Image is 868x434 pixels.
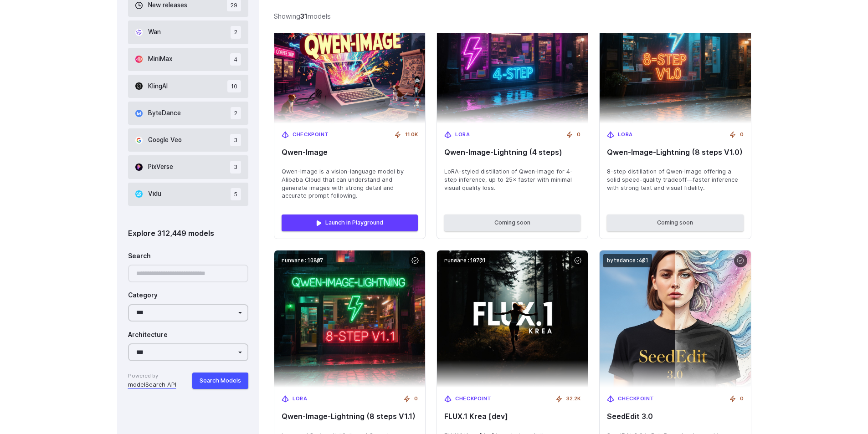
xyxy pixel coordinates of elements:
label: Architecture [128,330,168,340]
span: 2 [231,107,241,119]
span: Checkpoint [618,395,654,403]
span: 2 [231,26,241,38]
button: PixVerse 3 [128,155,249,179]
button: Coming soon [444,214,580,231]
span: New releases [148,0,187,10]
label: Category [128,291,158,301]
span: ByteDance [148,108,181,118]
button: Coming soon [607,214,743,231]
span: 10 [227,80,241,92]
span: MiniMax [148,54,172,64]
span: PixVerse [148,162,173,172]
code: runware:108@7 [278,254,327,267]
div: Explore 312,449 models [128,228,249,240]
span: 8-step distillation of Qwen‑Image offering a solid speed-quality tradeoff—faster inference with s... [607,168,743,192]
a: Launch in Playground [282,214,418,231]
div: Showing models [274,11,331,21]
span: 11.0K [405,131,418,139]
span: LoRA-styled distillation of Qwen‑Image for 4-step inference, up to 25× faster with minimal visual... [444,168,580,192]
span: Qwen-Image [282,148,418,157]
button: Google Veo 3 [128,128,249,152]
span: Qwen‑Image-Lightning (8 steps V1.0) [607,148,743,157]
button: ByteDance 2 [128,102,249,125]
a: modelSearch API [128,380,176,389]
span: 32.2K [566,395,580,403]
span: 0 [740,395,744,403]
code: bytedance:4@1 [603,254,652,267]
button: Search Models [192,373,248,389]
span: 5 [231,188,241,200]
span: Qwen-Image is a vision-language model by Alibaba Cloud that can understand and generate images wi... [282,168,418,200]
strong: 31 [300,12,308,20]
img: SeedEdit 3.0 [600,250,750,388]
span: 0 [740,131,744,139]
button: Vidu 5 [128,183,249,206]
img: Qwen‑Image-Lightning (8 steps V1.1) [274,250,425,388]
span: FLUX.1 Krea [dev] [444,412,580,421]
span: SeedEdit 3.0 [607,412,743,421]
span: Qwen‑Image-Lightning (8 steps V1.1) [282,412,418,421]
span: 0 [577,131,580,139]
span: 3 [230,134,241,146]
img: FLUX.1 Krea [dev] [437,250,588,388]
label: Search [128,251,151,261]
select: Category [128,304,249,322]
span: Checkpoint [455,395,492,403]
span: Qwen‑Image-Lightning (4 steps) [444,148,580,157]
span: Checkpoint [293,131,329,139]
span: LoRA [618,131,632,139]
span: 0 [414,395,418,403]
select: Architecture [128,343,249,361]
span: LoRA [293,395,307,403]
span: Wan [148,27,161,37]
span: 4 [230,53,241,66]
span: LoRA [455,131,470,139]
span: Google Veo [148,135,182,145]
span: KlingAI [148,82,168,92]
button: Wan 2 [128,20,249,44]
span: Powered by [128,372,176,380]
button: MiniMax 4 [128,48,249,71]
span: 3 [230,161,241,173]
button: KlingAI 10 [128,75,249,98]
span: Vidu [148,189,161,199]
code: runware:107@1 [441,254,489,267]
